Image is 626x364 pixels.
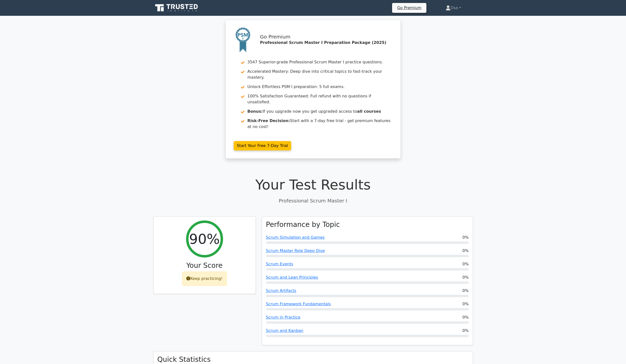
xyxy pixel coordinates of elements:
[266,302,331,306] a: Scrum Framework Fundamentals
[462,261,469,267] span: 0%
[266,328,304,333] a: Scrum and Kanban
[266,262,293,266] a: Scrum Events
[434,3,473,13] a: Dsa
[157,261,252,270] h3: Your Score
[462,248,469,254] span: 0%
[462,274,469,280] span: 0%
[153,197,473,204] p: Professional Scrum Master I
[462,328,469,334] span: 0%
[266,315,301,320] a: Scrum in Practice
[462,314,469,320] span: 0%
[266,235,325,240] a: Scrum Simulation and Games
[462,235,469,240] span: 0%
[462,288,469,294] span: 0%
[266,220,340,229] h3: Performance by Topic
[462,301,469,307] span: 0%
[157,355,469,364] h3: Quick Statistics
[182,272,227,286] div: Keep practicing!
[189,231,220,247] h2: 90%
[266,288,296,293] a: Scrum Artifacts
[394,4,424,11] a: Go Premium
[266,248,325,253] a: Scrum Master Role Deep Dive
[153,176,473,193] h1: Your Test Results
[234,141,291,150] a: Start Your Free 7-Day Trial
[266,275,318,280] a: Scrum and Lean Principles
